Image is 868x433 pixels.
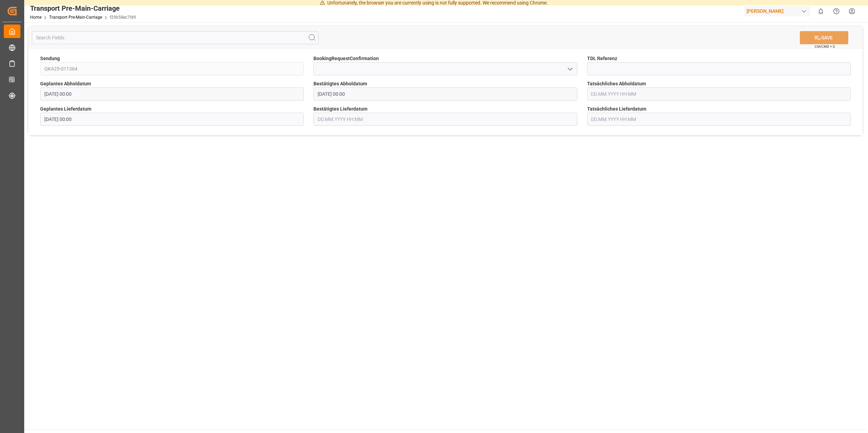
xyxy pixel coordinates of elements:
span: Ctrl/CMD + S [815,44,835,49]
span: Tatsächliches Lieferdatum [587,105,646,113]
input: DD.MM.YYYY HH:MM [313,113,577,126]
input: DD.MM.YYYY HH:MM [587,87,851,101]
button: open menu [564,64,575,74]
button: Help Center [829,3,844,19]
input: DD.MM.YYYY HH:MM [40,113,304,126]
div: Transport Pre-Main-Carriage [30,3,136,13]
span: Bestätigtes Lieferdatum [313,105,367,113]
span: Geplantes Lieferdatum [40,105,91,113]
button: SAVE [800,31,848,44]
input: Search Fields [32,31,319,44]
button: show 0 new notifications [813,3,829,19]
span: TDL Referenz [587,55,617,62]
input: DD.MM.YYYY HH:MM [313,87,577,101]
a: Home [30,15,42,20]
span: Tatsächliches Abholdatum [587,80,646,87]
span: BookingRequestConfirmation [313,55,379,62]
input: DD.MM.YYYY HH:MM [587,113,851,126]
a: Transport Pre-Main-Carriage [49,15,102,20]
span: Sendung [40,55,60,62]
span: Geplantes Abholdatum [40,80,91,87]
button: [PERSON_NAME] [744,4,813,18]
input: DD.MM.YYYY HH:MM [40,87,304,101]
div: [PERSON_NAME] [744,6,810,16]
span: Bestätigtes Abholdatum [313,80,367,87]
